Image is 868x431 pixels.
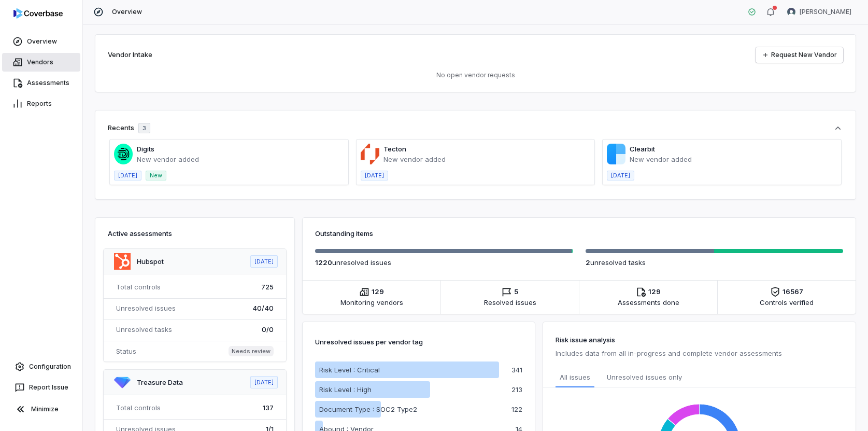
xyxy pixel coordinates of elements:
p: unresolved task s [586,257,844,268]
p: 213 [511,386,522,393]
div: Recents [108,123,150,133]
button: Recents3 [108,123,843,133]
span: 129 [648,287,661,297]
a: Treasure Data [137,378,183,386]
span: 1220 [315,258,332,267]
p: 341 [511,367,522,373]
p: Unresolved issues per vendor tag [315,335,423,349]
a: Hubspot [137,257,164,266]
a: Configuration [4,357,78,376]
a: Request New Vendor [756,47,843,63]
p: No open vendor requests [108,71,843,79]
span: 3 [143,124,146,132]
a: Vendors [2,53,80,72]
span: 2 [586,258,590,267]
a: Overview [2,32,80,51]
a: Digits [137,145,154,153]
span: 129 [372,287,384,297]
span: All issues [560,372,590,382]
span: Unresolved issues only [607,372,682,383]
p: Includes data from all in-progress and complete vendor assessments [556,347,843,359]
button: Minimize [4,399,78,420]
span: Assessments done [618,297,679,308]
a: Clearbit [630,145,655,153]
p: unresolved issue s [315,257,573,268]
a: Reports [2,94,80,113]
span: Controls verified [760,297,814,308]
a: Tecton [383,145,406,153]
h3: Active assessments [108,228,282,239]
h3: Outstanding items [315,228,843,239]
p: Risk Level : Critical [319,365,380,375]
a: Assessments [2,74,80,92]
span: Overview [112,8,142,16]
p: 122 [511,406,522,413]
span: 5 [514,287,518,297]
span: Resolved issues [484,297,536,308]
h2: Vendor Intake [108,50,152,60]
span: 16567 [782,287,803,297]
p: Risk Level : High [319,384,372,395]
span: Monitoring vendors [340,297,403,308]
img: logo-D7KZi-bG.svg [13,8,63,19]
button: Report Issue [4,378,78,397]
img: Bill Admin avatar [787,8,795,16]
h3: Risk issue analysis [556,335,843,345]
button: Bill Admin avatar[PERSON_NAME] [781,4,858,20]
p: Document Type : SOC2 Type2 [319,404,417,414]
span: [PERSON_NAME] [800,8,851,16]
